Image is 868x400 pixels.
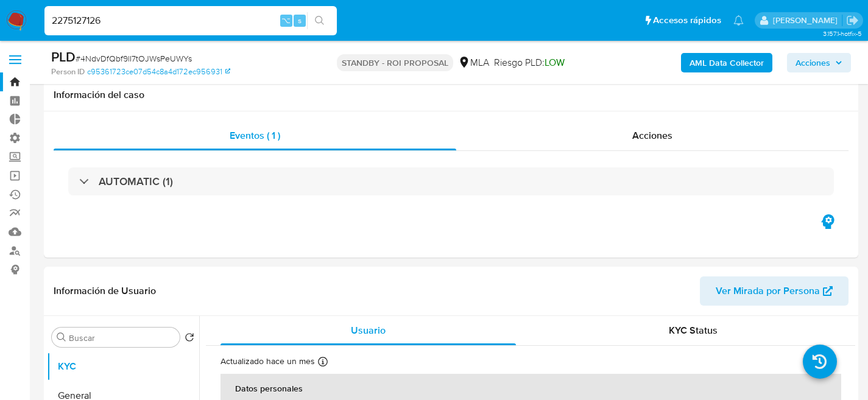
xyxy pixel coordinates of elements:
span: Usuario [351,323,386,337]
p: facundo.marin@mercadolibre.com [773,15,842,26]
button: Ver Mirada por Persona [700,276,849,306]
h3: AUTOMATIC (1) [99,175,173,188]
span: Riesgo PLD: [494,56,565,69]
div: AUTOMATIC (1) [68,167,834,195]
b: Person ID [51,66,85,77]
b: PLD [51,47,76,66]
button: search-icon [307,12,332,29]
span: Acciones [632,128,672,142]
p: Actualizado hace un mes [221,356,315,367]
h1: Información de Usuario [54,285,156,297]
span: KYC Status [669,323,718,337]
span: # 4NdvDfQbf9lI7tOJWsPeUWYs [76,52,192,65]
span: Acciones [796,53,830,72]
span: LOW [545,55,565,69]
a: Salir [846,14,859,27]
span: Eventos ( 1 ) [230,128,280,142]
span: ⌥ [281,15,291,26]
input: Buscar usuario o caso... [44,13,337,29]
input: Buscar [69,332,175,343]
button: Volver al orden por defecto [185,332,194,346]
button: AML Data Collector [681,53,772,72]
button: Acciones [787,53,851,72]
h1: Información del caso [54,89,849,101]
p: STANDBY - ROI PROPOSAL [337,54,453,71]
b: AML Data Collector [690,53,764,72]
a: c95361723ce07d54c8a4d172ec956931 [87,66,230,77]
button: KYC [47,352,199,381]
button: Buscar [57,332,66,342]
span: s [298,15,302,26]
a: Notificaciones [733,15,744,26]
div: MLA [458,56,489,69]
span: Ver Mirada por Persona [716,276,820,306]
span: Accesos rápidos [653,14,721,27]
